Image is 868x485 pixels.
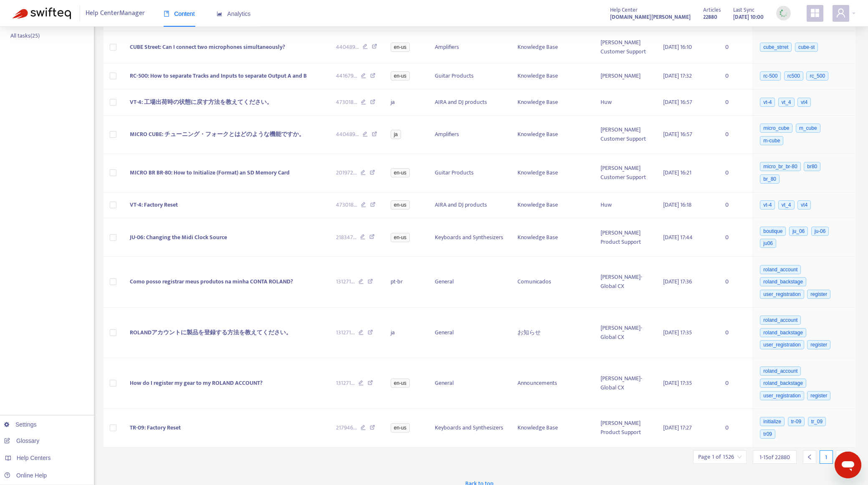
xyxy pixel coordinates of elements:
td: [PERSON_NAME]- Global CX [594,358,656,409]
span: user_registration [760,290,804,299]
td: [PERSON_NAME] Customer Support [594,154,656,192]
td: Knowledge Base [511,63,594,90]
span: [DATE] 17:35 [663,378,692,388]
span: [DATE] 17:27 [663,423,692,432]
a: Glossary [4,437,39,444]
span: boutique [760,227,786,236]
td: General [428,308,511,359]
span: ju06 [760,239,776,248]
span: en-us [391,71,410,81]
span: ROLANDアカウントに製品を登録する方法を教えてください。 [130,328,292,337]
a: Online Help [4,472,47,479]
span: Help Centers [17,455,51,461]
span: user_registration [760,340,804,349]
a: Settings [4,421,37,428]
td: AIRA and DJ products [428,192,511,219]
td: 0 [719,192,752,219]
span: [DATE] 16:18 [663,200,691,210]
td: 0 [719,89,752,116]
td: pt-br [384,257,428,308]
span: tr-09 [788,417,805,426]
td: 0 [719,154,752,192]
td: 0 [719,31,752,63]
a: [DOMAIN_NAME][PERSON_NAME] [610,12,691,22]
span: CUBE Street: Can I connect two microphones simultaneously? [130,42,285,52]
span: tr09 [760,429,775,439]
td: 0 [719,218,752,257]
span: 440489 ... [336,43,359,52]
span: 218347 ... [336,233,356,242]
td: Knowledge Base [511,409,594,447]
span: user [836,8,846,18]
span: 441679 ... [336,71,357,81]
td: Guitar Products [428,154,511,192]
span: vt_4 [778,200,795,210]
span: Como posso registrar meus produtos na minha CONTA ROLAND? [130,277,293,286]
div: 1 [820,450,833,464]
img: sync_loading.0b5143dde30e3a21642e.gif [778,8,789,18]
span: How do I register my gear to my ROLAND ACCOUNT? [130,378,262,388]
span: cube-st [795,43,818,52]
span: en-us [391,379,410,388]
span: Analytics [217,10,251,17]
span: rc500 [784,71,803,81]
td: 0 [719,257,752,308]
span: Articles [703,5,721,15]
td: AIRA and DJ products [428,89,511,116]
span: rc-500 [760,71,781,81]
span: en-us [391,43,410,52]
td: [PERSON_NAME] Customer Support [594,31,656,63]
img: Swifteq [13,8,71,19]
td: お知らせ [511,308,594,359]
span: [DATE] 17:44 [663,232,693,242]
span: roland_account [760,366,801,376]
span: vt-4 [760,98,775,107]
td: General [428,257,511,308]
span: rc_500 [806,71,828,81]
td: ja [384,89,428,116]
td: Knowledge Base [511,116,594,154]
td: Announcements [511,358,594,409]
span: micro_br_br-80 [760,162,800,171]
td: Amplifiers [428,116,511,154]
span: Content [164,10,195,17]
span: en-us [391,168,410,177]
span: vt4 [797,200,811,210]
span: 131271 ... [336,379,355,388]
span: [DATE] 16:57 [663,97,692,107]
td: ja [384,308,428,359]
span: JU-06: Changing the Midi Clock Source [130,232,227,242]
span: [DATE] 17:35 [663,328,692,337]
td: [PERSON_NAME]- Global CX [594,308,656,359]
span: 131271 ... [336,328,355,337]
span: register [807,340,830,349]
span: Help Center Manager [86,5,145,21]
td: 0 [719,63,752,90]
span: en-us [391,233,410,242]
span: RC-500: How to separate Tracks and Inputs to separate Output A and B [130,71,307,81]
span: en-us [391,200,410,210]
td: 0 [719,308,752,359]
strong: [DATE] 10:00 [733,13,764,22]
span: vt4 [797,98,811,107]
td: Comunicados [511,257,594,308]
td: [PERSON_NAME] Product Support [594,409,656,447]
span: br_80 [760,174,780,184]
td: 0 [719,409,752,447]
span: 473018 ... [336,200,357,210]
span: ja [391,130,401,139]
span: register [807,290,830,299]
span: [DATE] 17:32 [663,71,692,81]
td: Guitar Products [428,63,511,90]
span: [DATE] 17:36 [663,277,692,286]
span: roland_backstage [760,328,806,337]
td: Knowledge Base [511,218,594,257]
span: TR-09: Factory Reset [130,423,181,432]
td: Keyboards and Synthesizers [428,409,511,447]
td: Knowledge Base [511,31,594,63]
p: All tasks ( 25 ) [10,31,40,40]
span: book [164,11,169,17]
td: Amplifiers [428,31,511,63]
span: 440489 ... [336,130,359,139]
